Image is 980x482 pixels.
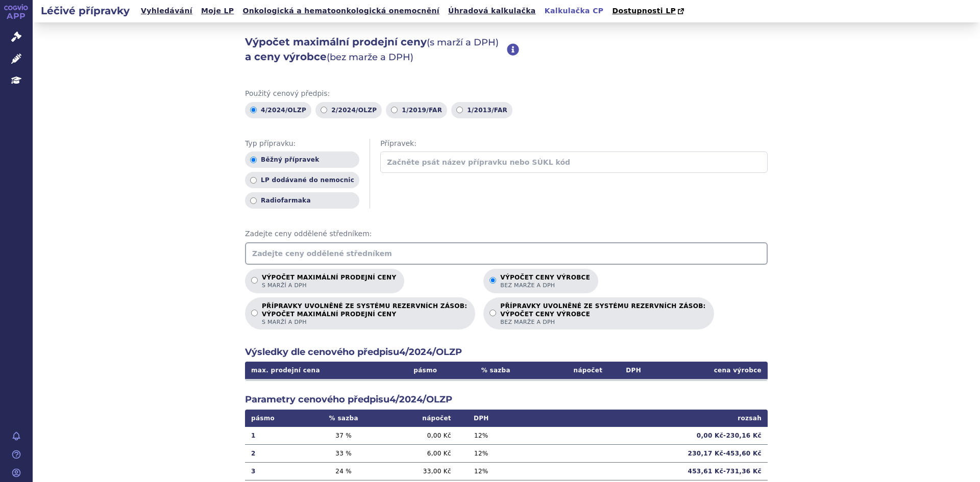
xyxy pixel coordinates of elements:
[391,107,398,113] input: 1/2019/FAR
[380,410,457,427] th: nápočet
[250,107,257,113] input: 4/2024/OLZP
[245,151,359,168] label: Běžný přípravek
[457,427,505,445] td: 12 %
[380,427,457,445] td: 0,00 Kč
[245,242,768,265] input: Zadejte ceny oddělené středníkem
[250,197,257,204] input: Radiofarmaka
[489,310,496,316] input: PŘÍPRAVKY UVOLNĚNÉ ZE SYSTÉMU REZERVNÍCH ZÁSOB:VÝPOČET CENY VÝROBCEbez marže a DPH
[451,102,512,118] label: 1/2013/FAR
[380,462,457,480] td: 33,00 Kč
[245,102,311,118] label: 4/2024/OLZP
[138,4,195,18] a: Vyhledávání
[245,346,768,359] h2: Výsledky dle cenového předpisu 4/2024/OLZP
[542,4,607,18] a: Kalkulačka CP
[262,282,396,289] span: s marží a DPH
[380,444,457,462] td: 6,00 Kč
[250,157,257,163] input: Běžný přípravek
[609,4,689,18] a: Dostupnosti LP
[500,302,705,326] p: PŘÍPRAVKY UVOLNĚNÉ ZE SYSTÉMU REZERVNÍCH ZÁSOB:
[262,274,396,289] p: Výpočet maximální prodejní ceny
[456,107,463,113] input: 1/2013/FAR
[245,462,307,480] td: 3
[457,410,505,427] th: DPH
[457,462,505,480] td: 12 %
[393,362,458,379] th: pásmo
[505,462,768,480] td: 453,61 Kč - 731,36 Kč
[307,462,380,480] td: 24 %
[327,52,413,63] span: (bez marže a DPH)
[245,444,307,462] td: 2
[380,151,768,173] input: Začněte psát název přípravku nebo SÚKL kód
[262,310,467,318] strong: VÝPOČET MAXIMÁLNÍ PRODEJNÍ CENY
[198,4,237,18] a: Moje LP
[386,102,447,118] label: 1/2019/FAR
[250,177,257,184] input: LP dodávané do nemocnic
[427,37,499,48] span: (s marží a DPH)
[245,89,768,99] span: Použitý cenový předpis:
[505,444,768,462] td: 230,17 Kč - 453,60 Kč
[445,4,539,18] a: Úhradová kalkulačka
[262,318,467,326] span: s marží a DPH
[533,362,608,379] th: nápočet
[262,302,467,326] p: PŘÍPRAVKY UVOLNĚNÉ ZE SYSTÉMU REZERVNÍCH ZÁSOB:
[505,427,768,445] td: 0,00 Kč - 230,16 Kč
[458,362,533,379] th: % sazba
[315,102,382,118] label: 2/2024/OLZP
[505,410,768,427] th: rozsah
[245,139,359,149] span: Typ přípravku:
[245,393,768,406] h2: Parametry cenového předpisu 4/2024/OLZP
[307,410,380,427] th: % sazba
[239,4,443,18] a: Onkologická a hematoonkologická onemocnění
[245,192,359,209] label: Radiofarmaka
[500,310,705,318] strong: VÝPOČET CENY VÝROBCE
[307,427,380,445] td: 37 %
[307,444,380,462] td: 33 %
[500,282,590,289] span: bez marže a DPH
[321,107,327,113] input: 2/2024/OLZP
[245,172,359,188] label: LP dodávané do nemocnic
[245,229,768,239] span: Zadejte ceny oddělené středníkem:
[245,35,507,64] h2: Výpočet maximální prodejní ceny a ceny výrobce
[380,139,768,149] span: Přípravek:
[612,7,676,15] span: Dostupnosti LP
[33,4,138,18] h2: Léčivé přípravky
[251,277,258,284] input: Výpočet maximální prodejní cenys marží a DPH
[500,274,590,289] p: Výpočet ceny výrobce
[457,444,505,462] td: 12 %
[608,362,658,379] th: DPH
[489,277,496,284] input: Výpočet ceny výrobcebez marže a DPH
[245,362,393,379] th: max. prodejní cena
[245,410,307,427] th: pásmo
[245,427,307,445] td: 1
[251,310,258,316] input: PŘÍPRAVKY UVOLNĚNÉ ZE SYSTÉMU REZERVNÍCH ZÁSOB:VÝPOČET MAXIMÁLNÍ PRODEJNÍ CENYs marží a DPH
[500,318,705,326] span: bez marže a DPH
[658,362,768,379] th: cena výrobce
